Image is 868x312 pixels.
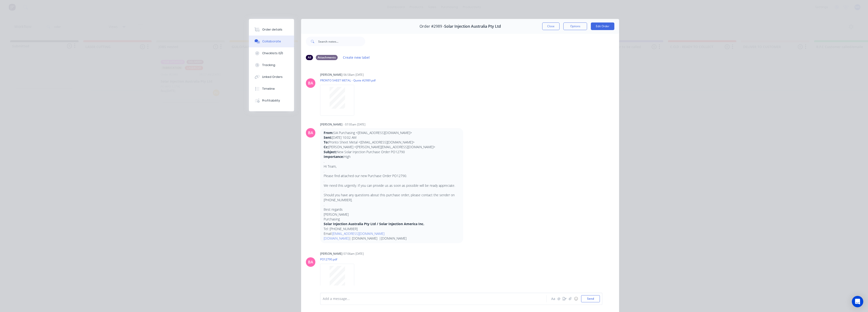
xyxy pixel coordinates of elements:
[573,296,579,302] button: ☺
[324,217,460,222] p: Purchasing
[318,37,365,46] input: Search notes...
[324,130,333,135] strong: From:
[249,95,294,107] button: Profitability
[324,135,332,140] strong: Sent:
[324,222,424,226] strong: Solar Injection Australia Pty Ltd / Solar Injection America Inc.
[324,164,460,169] p: Hi Team,
[341,54,372,61] button: Create new label
[324,145,328,149] strong: Cc:
[324,227,460,231] p: Tel: [PHONE_NUMBER]
[306,55,313,60] div: All
[343,73,364,77] div: 06:58am [DATE]
[581,295,600,302] button: Send
[262,39,281,44] div: Collaborate
[324,236,460,241] p: | [DOMAIN_NAME] |[DOMAIN_NAME]
[324,130,460,159] p: SiA Purchasing <[EMAIL_ADDRESS][DOMAIN_NAME]> [DATE] 10:02 AM Pronto Sheet Metal <[EMAIL_ADDRESS]...
[420,24,444,29] span: Order #2989 -
[262,51,283,55] div: Checklists 0/0
[249,47,294,59] button: Checklists 0/0
[343,122,365,127] div: - 07:05am [DATE]
[249,59,294,71] button: Tracking
[324,154,344,159] strong: Importance:
[249,36,294,47] button: Collaborate
[320,122,342,127] div: [PERSON_NAME]
[542,22,560,30] button: Close
[591,22,614,30] button: Edit Order
[308,259,313,265] div: BA
[262,87,275,91] div: Timeline
[556,296,562,302] button: @
[324,183,460,202] p: We need this urgently. If you can provide us as soon as possible will be ready appreciate. . Shou...
[332,231,384,236] a: [EMAIL_ADDRESS][DOMAIN_NAME]
[324,174,460,178] p: Please find attached our new Purchase Order PO12790.
[324,140,329,144] strong: To:
[324,236,349,241] a: [DOMAIN_NAME]
[324,212,460,217] p: [PERSON_NAME]
[343,252,364,256] div: 07:06am [DATE]
[324,202,460,207] p: .
[563,22,587,30] button: Options
[324,207,460,212] p: Best regards
[320,73,342,77] div: [PERSON_NAME]
[324,159,460,164] p: .
[249,24,294,36] button: Order details
[324,150,337,154] strong: Subject:
[324,169,460,174] p: .
[262,98,280,103] div: Profitability
[320,78,376,82] p: PRONTO SHEET METAL - Quote #2989.pdf
[249,83,294,95] button: Timeline
[324,231,460,236] p: Email:
[249,71,294,83] button: Linked Orders
[316,55,338,60] div: Attachments
[308,130,313,136] div: BA
[262,63,275,67] div: Tracking
[550,296,556,302] button: Aa
[262,27,282,32] div: Order details
[324,178,460,183] p: .
[320,252,342,256] div: [PERSON_NAME]
[262,75,283,79] div: Linked Orders
[444,24,501,29] span: Solar Injection Australia Pty Ltd
[852,296,863,307] div: Open Intercom Messenger
[320,257,359,261] p: PO12790.pdf
[308,80,313,86] div: BA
